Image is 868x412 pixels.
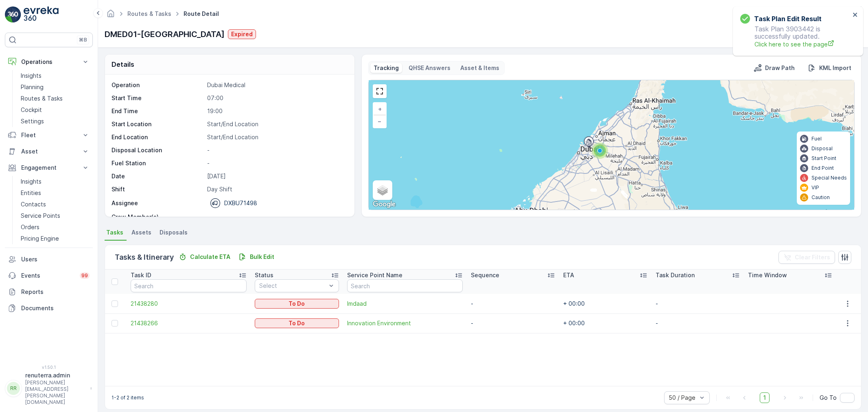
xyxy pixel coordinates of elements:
[112,59,134,69] p: Details
[21,189,41,197] p: Entities
[21,164,77,172] p: Engagement
[112,107,204,115] p: End Time
[21,147,77,156] p: Asset
[598,147,601,153] span: 2
[374,115,386,127] a: Zoom Out
[255,271,273,279] p: Status
[182,10,221,18] span: Route Detail
[559,294,652,313] td: + 00:00
[207,146,346,154] p: -
[207,213,346,221] p: -
[21,272,75,280] p: Events
[17,199,93,210] a: Contacts
[112,146,204,154] p: Disposal Location
[79,37,87,43] p: ⌘B
[347,271,402,279] p: Service Point Name
[112,94,204,102] p: Start Time
[5,7,21,23] img: logo
[207,94,346,102] p: 07:00
[652,313,744,333] td: -
[374,181,391,199] a: Layers
[21,255,90,263] p: Users
[190,253,230,261] p: Calculate ETA
[207,159,346,167] p: -
[25,379,86,405] p: [PERSON_NAME][EMAIL_ADDRESS][PERSON_NAME][DOMAIN_NAME]
[21,131,77,139] p: Fleet
[112,185,204,193] p: Shift
[5,284,93,300] a: Reports
[5,371,93,405] button: RRrenuterra.admin[PERSON_NAME][EMAIL_ADDRESS][PERSON_NAME][DOMAIN_NAME]
[131,279,246,292] input: Search
[17,70,93,81] a: Insights
[207,107,346,115] p: 19:00
[811,136,822,142] p: Fuel
[760,392,770,403] span: 1
[347,319,463,327] a: Innovation Environment
[112,81,204,89] p: Operation
[5,267,93,284] a: Events99
[5,251,93,267] a: Users
[112,213,204,221] p: Crew Member(s)
[207,185,346,193] p: Day Shift
[21,200,46,208] p: Contacts
[24,7,59,23] img: logo_light-DOdMpM7g.png
[131,319,246,327] a: 21438266
[231,30,253,38] p: Expired
[255,318,339,328] button: To Do
[21,212,60,220] p: Service Points
[811,194,830,201] p: Caution
[21,83,44,91] p: Planning
[656,271,695,279] p: Task Duration
[371,199,398,210] a: Open this area in Google Maps (opens a new window)
[467,294,559,313] td: -
[21,72,42,80] p: Insights
[106,228,123,237] span: Tasks
[740,25,850,48] p: Task Plan 3903442 is successfully updated.
[207,81,346,89] p: Dubai Medical
[811,155,836,162] p: Start Point
[17,81,93,93] a: Planning
[374,85,386,97] a: View Fullscreen
[17,233,93,244] a: Pricing Engine
[369,80,854,210] div: 0
[853,11,858,19] button: close
[563,271,574,279] p: ETA
[17,116,93,127] a: Settings
[559,313,652,333] td: + 00:00
[754,40,850,48] span: Click here to see the page
[21,304,90,312] p: Documents
[105,28,225,40] p: DMED01-[GEOGRAPHIC_DATA]
[112,172,204,180] p: Date
[112,320,118,327] div: Toggle Row Selected
[347,300,463,308] span: Imdaad
[81,272,88,279] p: 99
[374,103,386,115] a: Zoom In
[255,299,339,309] button: To Do
[207,133,346,141] p: Start/End Location
[106,12,115,19] a: Homepage
[235,252,278,262] button: Bulk Edit
[131,300,246,308] a: 21438280
[811,175,847,181] p: Special Needs
[5,54,93,70] button: Operations
[819,64,851,72] p: KML Import
[21,94,63,103] p: Routes & Tasks
[347,279,463,292] input: Search
[778,251,835,264] button: Clear Filters
[371,199,398,210] img: Google
[21,288,90,296] p: Reports
[21,178,42,186] p: Insights
[467,313,559,333] td: -
[795,253,830,261] p: Clear Filters
[160,228,188,237] span: Disposals
[21,106,42,114] p: Cockpit
[175,252,234,262] button: Calculate ETA
[224,199,257,207] p: DXBU71498
[374,64,399,72] p: Tracking
[7,382,20,395] div: RR
[17,93,93,104] a: Routes & Tasks
[5,300,93,316] a: Documents
[131,271,151,279] p: Task ID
